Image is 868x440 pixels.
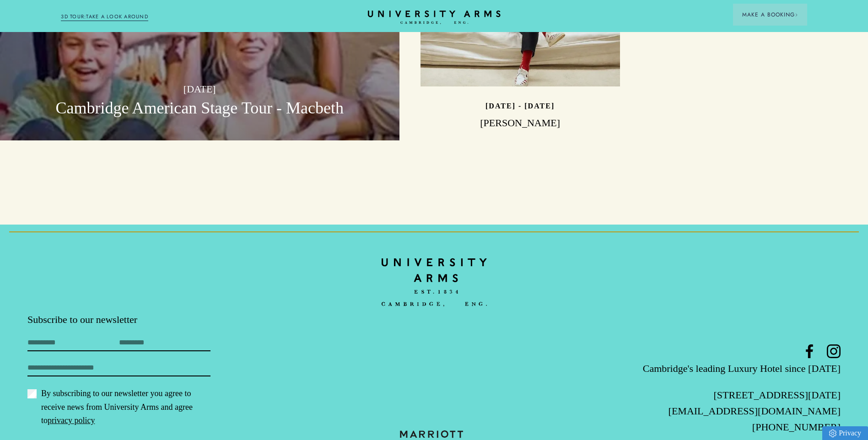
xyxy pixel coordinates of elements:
[27,389,37,398] input: By subscribing to our newsletter you agree to receive news from University Arms and agree topriva...
[803,344,816,358] a: Facebook
[368,11,501,25] a: Home
[27,387,210,427] label: By subscribing to our newsletter you agree to receive news from University Arms and agree to
[61,13,148,21] a: 3D TOUR:TAKE A LOOK AROUND
[795,13,798,16] img: Arrow icon
[485,102,555,110] p: [DATE] - [DATE]
[570,387,841,403] p: [STREET_ADDRESS][DATE]
[570,360,841,376] p: Cambridge's leading Luxury Hotel since [DATE]
[829,429,836,437] img: Privacy
[752,421,841,433] a: [PHONE_NUMBER]
[827,344,841,358] a: Instagram
[21,81,378,97] p: [DATE]
[822,426,868,440] a: Privacy
[669,405,841,417] a: [EMAIL_ADDRESS][DOMAIN_NAME]
[733,4,807,26] button: Make a BookingArrow icon
[382,252,487,313] a: Home
[27,313,298,327] p: Subscribe to our newsletter
[48,416,95,425] a: privacy policy
[382,252,487,313] img: bc90c398f2f6aa16c3ede0e16ee64a97.svg
[742,11,798,19] span: Make a Booking
[21,97,378,119] h3: Cambridge American Stage Tour - Macbeth
[421,116,620,130] h3: [PERSON_NAME]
